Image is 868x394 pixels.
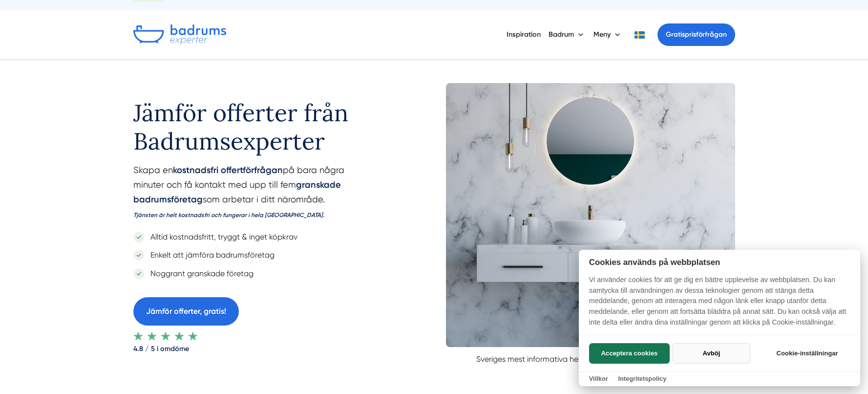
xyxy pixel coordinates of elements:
[764,343,850,364] button: Cookie-inställningar
[673,343,750,364] button: Avböj
[579,275,860,334] p: Vi använder cookies för att ge dig en bättre upplevelse av webbplatsen. Du kan samtycka till anvä...
[589,343,670,364] button: Acceptera cookies
[618,375,666,382] a: Integritetspolicy
[589,375,608,382] a: Villkor
[579,258,860,267] h2: Cookies används på webbplatsen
